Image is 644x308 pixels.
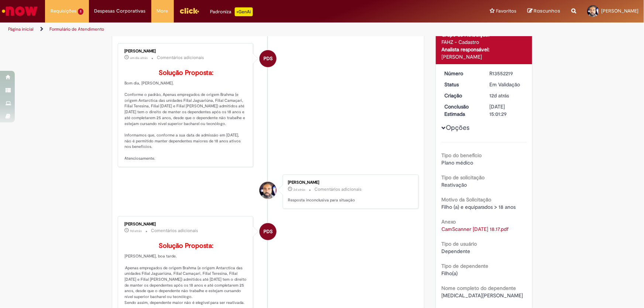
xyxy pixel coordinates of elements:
[490,103,524,118] div: [DATE] 15:01:29
[259,182,276,199] div: Edimilson Souza Da Silva
[157,7,168,15] span: More
[293,187,305,192] span: 2d atrás
[439,92,484,99] dt: Criação
[293,187,305,192] time: 29/09/2025 04:44:53
[496,7,516,15] span: Favoritos
[441,46,527,53] div: Analista responsável:
[6,23,424,36] ul: Trilhas de página
[1,4,39,18] img: ServiceNow
[441,226,509,232] a: Download de CamScanner 19-09-2025 18.17.pdf
[259,223,276,240] div: Priscila De Souza Moreira
[441,38,527,46] div: FAHZ - Cadastro
[288,197,411,203] p: Resposta inconclusiva para situação
[157,55,204,61] small: Comentários adicionais
[439,81,484,88] dt: Status
[159,242,213,250] b: Solução Proposta:
[439,70,484,77] dt: Número
[601,8,638,14] span: [PERSON_NAME]
[441,263,488,269] b: Tipo de dependente
[441,285,516,291] b: Nome completo do dependente
[441,152,482,159] b: Tipo do benefício
[94,7,146,15] span: Despesas Corporativas
[441,270,458,277] span: Filho(a)
[441,174,485,181] b: Tipo de solicitação
[441,204,516,210] span: Filho (a) e equiparados > 18 anos
[159,69,213,77] b: Solução Proposta:
[288,180,411,185] div: [PERSON_NAME]
[439,103,484,118] dt: Conclusão Estimada
[534,7,560,14] span: Rascunhos
[8,26,34,32] a: Página inicial
[264,223,273,240] span: PDS
[151,228,199,234] small: Comentários adicionais
[441,218,456,225] b: Anexo
[130,56,148,60] span: um dia atrás
[125,69,248,162] p: Bom dia, [PERSON_NAME]. Conforme o padrão, Apenas empregados de origem Brahma (e origem Antarctic...
[49,26,104,32] a: Formulário de Atendimento
[130,229,142,233] span: 9d atrás
[490,92,509,99] time: 19/09/2025 23:59:58
[51,7,76,15] span: Requisições
[235,7,253,16] p: +GenAi
[441,196,491,203] b: Motivo da Solicitação
[527,8,560,15] a: Rascunhos
[441,240,477,247] b: Tipo de usuário
[490,92,524,99] div: 19/09/2025 23:59:58
[78,8,83,15] span: 1
[441,248,470,255] span: Dependente
[125,222,248,226] div: [PERSON_NAME]
[441,181,467,188] span: Reativação
[259,50,276,67] div: Priscila De Souza Moreira
[130,56,148,60] time: 29/09/2025 10:06:20
[210,7,253,16] div: Padroniza
[314,186,362,193] small: Comentários adicionais
[125,49,248,53] div: [PERSON_NAME]
[490,81,524,88] div: Em Validação
[490,92,509,99] span: 12d atrás
[441,53,527,60] div: [PERSON_NAME]
[490,70,524,77] div: R13552219
[264,50,273,68] span: PDS
[441,159,473,166] span: Plano médico
[130,229,142,233] time: 22/09/2025 15:58:31
[441,292,523,299] span: [MEDICAL_DATA][PERSON_NAME]
[179,5,199,16] img: click_logo_yellow_360x200.png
